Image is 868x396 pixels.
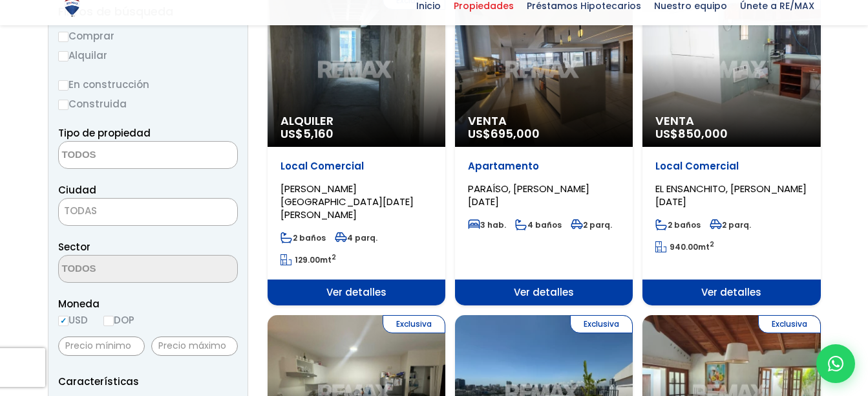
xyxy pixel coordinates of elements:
span: 2 baños [655,219,701,230]
span: 850,000 [678,126,728,142]
textarea: Search [59,142,184,170]
span: Ver detalles [642,280,820,305]
p: Apartamento [468,160,620,173]
span: 3 hab. [468,219,506,230]
span: Alquiler [281,115,432,127]
label: USD [58,312,88,328]
span: 2 parq. [710,219,751,230]
input: DOP [103,316,114,326]
input: USD [58,316,69,326]
input: Comprar [58,32,69,42]
span: Sector [58,240,90,254]
input: Precio máximo [151,336,238,356]
span: Exclusiva [758,315,821,333]
span: US$ [468,126,540,142]
span: mt [655,241,714,252]
textarea: Search [59,256,184,283]
span: Ver detalles [455,280,633,305]
span: Moneda [58,296,238,312]
p: Local Comercial [281,160,432,173]
span: 2 parq. [571,219,612,230]
input: Construida [58,100,69,110]
span: TODAS [64,204,97,217]
input: Precio mínimo [58,336,145,356]
span: TODAS [58,198,238,226]
input: Alquilar [58,51,69,61]
span: US$ [655,126,728,142]
span: 2 baños [281,232,326,243]
p: Características [58,373,238,390]
sup: 2 [332,252,336,262]
span: EL ENSANCHITO, [PERSON_NAME][DATE] [655,182,807,208]
label: En construcción [58,76,238,93]
span: Exclusiva [383,315,445,333]
p: Local Comercial [655,160,807,173]
span: 4 parq. [335,232,377,243]
span: US$ [281,126,333,142]
span: Exclusiva [570,315,633,333]
span: Venta [655,115,807,127]
label: Alquilar [58,47,238,63]
span: TODAS [59,202,237,220]
label: DOP [103,312,134,328]
span: Venta [468,115,620,127]
label: Comprar [58,28,238,44]
label: Construida [58,96,238,112]
span: 695,000 [491,126,540,142]
span: 5,160 [303,126,333,142]
span: 4 baños [515,219,562,230]
span: 129.00 [295,254,320,265]
span: Tipo de propiedad [58,126,151,140]
span: [PERSON_NAME][GEOGRAPHIC_DATA][DATE][PERSON_NAME] [281,182,414,221]
span: Ver detalles [268,280,445,305]
input: En construcción [58,80,69,91]
span: Ciudad [58,183,96,197]
sup: 2 [710,239,714,249]
span: mt [281,254,336,265]
span: 940.00 [670,241,698,252]
span: PARAÍSO, [PERSON_NAME][DATE] [468,182,589,208]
